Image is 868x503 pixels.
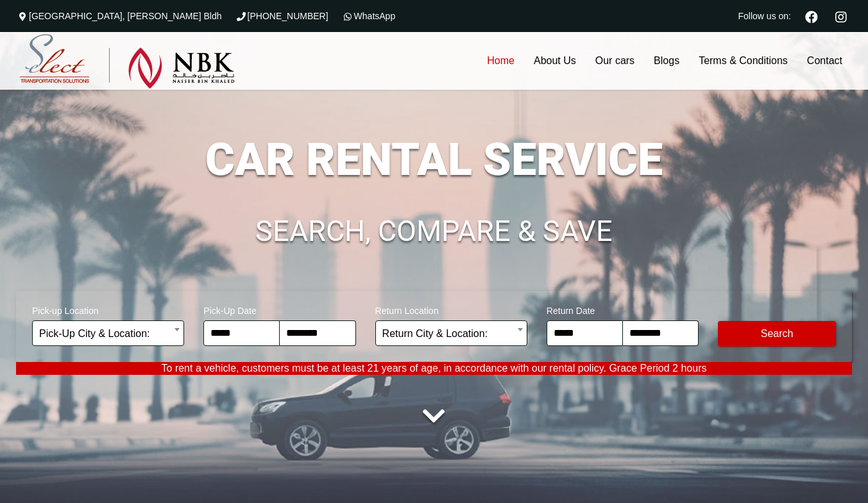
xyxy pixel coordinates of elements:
[341,11,396,21] a: WhatsApp
[19,34,235,89] img: Select Rent a Car
[524,32,586,90] a: About Us
[382,321,520,347] span: Return City & Location:
[689,32,797,90] a: Terms & Conditions
[32,297,184,320] span: Pick-up Location
[32,320,184,346] span: Pick-Up City & Location:
[547,297,699,320] span: Return Date
[800,9,823,23] a: Facebook
[235,11,328,21] a: [PHONE_NUMBER]
[830,9,852,23] a: Instagram
[16,137,852,182] h1: CAR RENTAL SERVICE
[586,32,644,90] a: Our cars
[718,321,836,347] button: Modify Search
[797,32,852,90] a: Contact
[644,32,689,90] a: Blogs
[16,362,852,375] p: To rent a vehicle, customers must be at least 21 years of age, in accordance with our rental poli...
[203,297,355,320] span: Pick-Up Date
[39,321,177,347] span: Pick-Up City & Location:
[16,217,852,246] h1: SEARCH, COMPARE & SAVE
[375,320,527,346] span: Return City & Location:
[477,32,524,90] a: Home
[375,297,527,320] span: Return Location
